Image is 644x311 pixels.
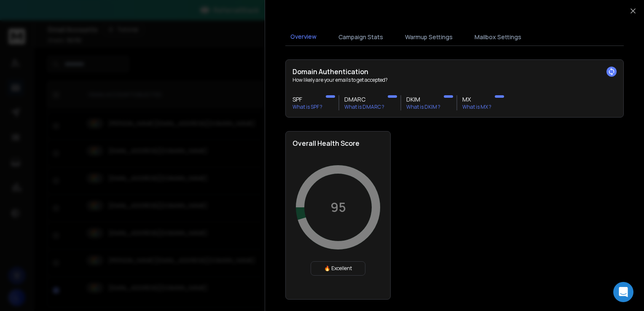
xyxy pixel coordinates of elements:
p: What is MX ? [462,104,491,110]
p: 95 [330,200,346,215]
h3: SPF [292,95,322,104]
button: Warmup Settings [400,28,458,46]
p: What is DKIM ? [406,104,440,110]
h2: Overall Health Score [292,138,384,148]
p: What is DMARC ? [344,104,384,110]
p: How likely are your emails to get accepted? [292,77,617,83]
div: 🔥 Excellent [311,261,365,276]
div: Open Intercom Messenger [613,282,633,302]
h2: Domain Authentication [292,67,617,77]
button: Overview [285,27,322,47]
p: What is SPF ? [292,104,322,110]
h3: MX [462,95,491,104]
button: Mailbox Settings [470,28,526,46]
h3: DMARC [344,95,384,104]
button: Campaign Stats [333,28,388,46]
h3: DKIM [406,95,440,104]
